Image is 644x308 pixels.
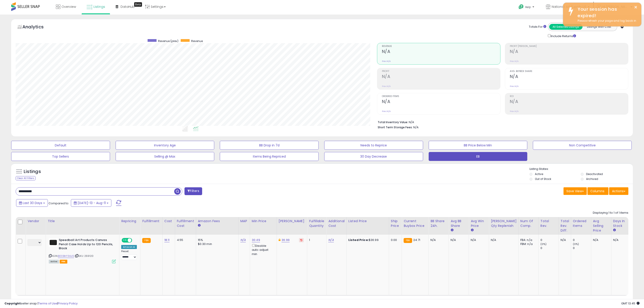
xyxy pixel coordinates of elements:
[430,238,445,242] div: N/A
[134,2,142,7] div: Tooltip anchor
[529,25,546,29] div: Totals For
[142,238,150,243] small: FBA
[510,95,628,98] span: ROI
[404,219,427,228] div: Current Buybox Price
[300,239,302,241] i: Revert to store-level Dynamic Max Price
[75,254,93,258] span: | SKU: 259120
[4,301,21,306] strong: Copyright
[391,219,400,228] div: Ship Price
[131,238,139,242] span: OFF
[11,141,110,150] button: Default
[164,219,173,224] div: Cost
[4,302,78,306] div: seller snap | |
[613,228,616,232] small: Days In Stock.
[549,24,583,30] button: All Selected Listings
[348,219,387,224] div: Listed Price
[391,238,398,242] div: 0.00
[24,169,41,175] h5: Listings
[378,120,408,124] b: Total Inventory Value:
[382,95,500,98] span: Ordered Items
[279,238,280,241] i: This overrides the store level Dynamic Max Price for this listing
[382,70,500,73] span: Profit
[515,1,539,15] a: Help
[413,238,420,242] span: 24.71
[121,219,138,224] div: Repricing
[309,219,324,228] div: Fulfillable Quantity
[49,238,116,263] div: ASIN:
[191,39,203,43] span: Revenue
[510,85,519,88] small: Prev: N/A
[510,45,628,48] span: Profit [PERSON_NAME]
[533,141,632,150] button: Non Competitive
[328,219,345,228] div: Additional Cost
[198,242,235,246] div: $0.30 min
[324,141,423,150] button: Needs to Reprice
[582,24,616,30] button: Listings With Cost
[378,125,413,129] b: Short Term Storage Fees:
[593,211,628,215] div: Displaying 1 to 1 of 1 items
[451,219,467,228] div: Avg BB Share
[49,260,59,264] span: All listings currently available for purchase on Amazon
[430,219,447,228] div: BB Share 24h.
[586,177,598,181] label: Archived
[252,219,275,224] div: Min Price
[510,74,628,80] h2: N/A
[520,242,535,246] div: FBM: n/a
[121,250,137,260] div: Preset:
[348,238,369,242] b: Listed Price:
[252,243,273,256] div: Disable auto adjust min
[282,238,290,242] a: 36.99
[404,238,412,243] small: FBA
[451,238,465,242] div: N/A
[78,201,106,205] span: [DATE]-13 - Aug-11
[122,238,128,242] span: ON
[164,238,170,242] a: 18.11
[471,228,473,232] small: Avg Win Price.
[382,110,391,113] small: Prev: N/A
[121,245,137,249] div: Amazon AI
[252,238,260,242] a: 30.49
[220,152,319,161] button: Items Being Repriced
[510,49,628,55] h2: N/A
[49,201,69,205] span: Compared to:
[348,238,386,242] div: $36.99
[573,242,579,246] small: (0%)
[544,33,581,38] div: Include Returns
[540,242,547,246] small: (0%)
[58,301,78,306] a: Privacy Policy
[58,254,74,258] a: B00BHY3AJG
[563,187,587,195] button: Save View
[613,219,629,228] div: Days In Stock
[489,217,519,235] th: Please note that this number is a calculation based on your required days of coverage and your ve...
[510,70,628,73] span: Avg. Buybox Share
[413,125,419,129] span: N/A
[510,99,628,105] h2: N/A
[121,4,135,9] span: DataHub
[540,246,559,250] div: 0
[279,219,305,224] div: [PERSON_NAME]
[525,5,531,9] span: Help
[540,219,557,228] div: Total Rev.
[378,119,625,124] li: N/A
[429,141,527,150] button: BB Price Below Min
[60,260,67,264] span: FBA
[93,4,105,9] span: Listings
[184,187,202,195] button: Filters
[586,172,603,176] label: Deactivated
[609,187,628,195] button: Actions
[491,219,517,228] div: [PERSON_NAME] Qty Replenish
[510,110,519,113] small: Prev: N/A
[530,167,633,171] p: Listing States:
[613,238,628,242] div: N/A
[198,224,201,228] small: Amazon Fees.
[520,238,535,242] div: FBA: n/a
[240,219,248,224] div: MAP
[573,238,591,242] div: 0
[491,238,515,242] div: N/A
[240,238,246,242] a: N/A
[28,219,44,224] div: Vendor
[540,238,559,242] div: 0
[587,187,608,195] button: Columns
[590,189,604,193] span: Columns
[177,219,194,228] div: Fulfillment Cost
